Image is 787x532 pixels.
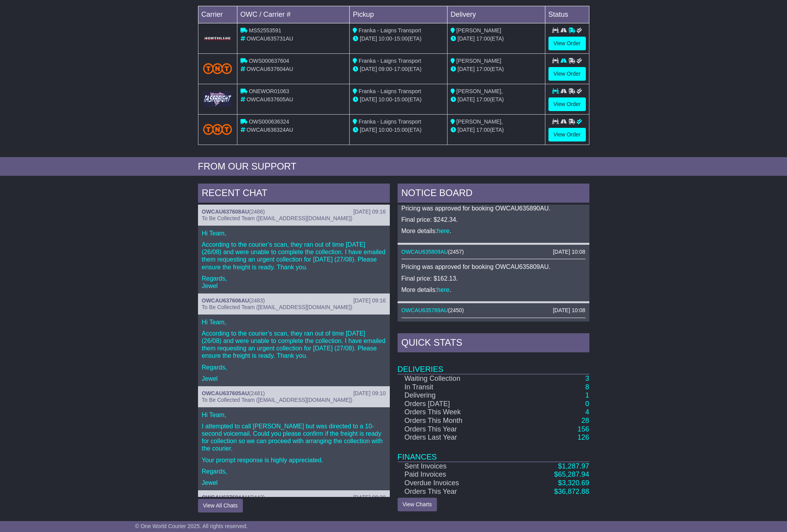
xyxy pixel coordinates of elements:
[447,6,545,23] td: Delivery
[359,58,421,64] span: Franka - Laigns Transport
[458,96,475,103] span: [DATE]
[476,35,490,42] span: 17:00
[401,263,585,270] p: Pricing was approved for booking OWCAU635809AU.
[394,35,408,42] span: 15:00
[398,417,514,425] td: Orders This Month
[585,400,589,408] a: 0
[251,494,263,500] span: 2442
[202,422,386,452] p: I attempted to call [PERSON_NAME] but was directed to a 10-second voicemail. Could you please con...
[548,97,586,111] a: View Order
[350,6,447,23] td: Pickup
[203,36,232,41] img: GetCarrierServiceLogo
[202,209,386,215] div: ( )
[553,249,585,255] div: [DATE] 10:08
[251,297,263,304] span: 2483
[554,470,589,478] a: $65,287.94
[394,127,408,133] span: 15:00
[562,479,589,487] span: 3,320.69
[401,249,585,255] div: ( )
[198,6,237,23] td: Carrier
[476,127,490,133] span: 17:00
[202,241,386,271] p: According to the courier’s scan, they ran out of time [DATE] (26/08) and were unable to complete ...
[202,397,352,403] span: To Be Collected Team ([EMAIL_ADDRESS][DOMAIN_NAME])
[401,307,585,314] div: ( )
[249,58,289,64] span: OWS000637604
[437,286,449,293] a: here
[476,96,490,103] span: 17:00
[398,333,589,354] div: Quick Stats
[246,127,293,133] span: OWCAU636324AU
[249,118,289,125] span: OWS000636324
[353,65,444,73] div: - (ETA)
[585,391,589,399] a: 1
[202,494,249,500] a: OWCAU637604AU
[456,27,501,34] span: [PERSON_NAME]
[353,390,386,397] div: [DATE] 09:10
[394,66,408,72] span: 17:00
[353,126,444,134] div: - (ETA)
[203,124,232,134] img: TNT_Domestic.png
[398,498,437,511] a: View Charts
[135,523,248,529] span: © One World Courier 2025. All rights reserved.
[581,417,589,424] a: 28
[450,249,462,255] span: 2457
[198,499,243,513] button: View All Chats
[202,456,386,464] p: Your prompt response is highly appreciated.
[548,128,586,141] a: View Order
[401,205,585,212] p: Pricing was approved for booking OWCAU635890AU.
[451,126,542,134] div: (ETA)
[398,374,514,383] td: Waiting Collection
[378,35,392,42] span: 10:00
[548,67,586,81] a: View Order
[202,297,386,304] div: ( )
[249,88,289,94] span: ONEWOR01063
[202,209,249,215] a: OWCAU637608AU
[251,390,263,396] span: 2481
[353,209,386,215] div: [DATE] 09:16
[353,297,386,304] div: [DATE] 09:16
[360,127,377,133] span: [DATE]
[251,209,263,215] span: 2486
[398,408,514,417] td: Orders This Week
[237,6,350,23] td: OWC / Carrier #
[398,383,514,392] td: In Transit
[246,66,293,72] span: OWCAU637604AU
[451,95,542,104] div: (ETA)
[202,364,386,371] p: Regards,
[249,27,281,34] span: MS52553591
[456,58,501,64] span: [PERSON_NAME]
[398,462,514,471] td: Sent Invoices
[398,354,589,374] td: Deliveries
[359,27,421,34] span: Franka - Laigns Transport
[198,161,589,172] div: FROM OUR SUPPORT
[360,35,377,42] span: [DATE]
[558,462,589,470] a: $1,287.97
[202,330,386,360] p: According to the courier’s scan, they ran out of time [DATE] (26/08) and were unable to complete ...
[202,479,386,486] p: Jewel
[353,95,444,104] div: - (ETA)
[545,6,589,23] td: Status
[398,391,514,400] td: Delivering
[246,96,293,103] span: OWCAU637605AU
[585,408,589,416] a: 4
[360,96,377,103] span: [DATE]
[458,66,475,72] span: [DATE]
[401,216,585,223] p: Final price: $242.34.
[401,275,585,282] p: Final price: $162.13.
[202,375,386,382] p: Jewel
[202,494,386,501] div: ( )
[554,488,589,495] a: $36,872.88
[553,307,585,314] div: [DATE] 10:08
[585,375,589,382] a: 3
[401,307,448,313] a: OWCAU635789AU
[398,442,589,462] td: Finances
[359,118,421,125] span: Franka - Laigns Transport
[202,390,386,397] div: ( )
[398,184,589,205] div: NOTICE BOARD
[202,411,386,419] p: Hi Team,
[378,96,392,103] span: 10:00
[450,307,462,313] span: 2450
[401,286,585,293] p: More details: .
[548,37,586,50] a: View Order
[378,66,392,72] span: 09:00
